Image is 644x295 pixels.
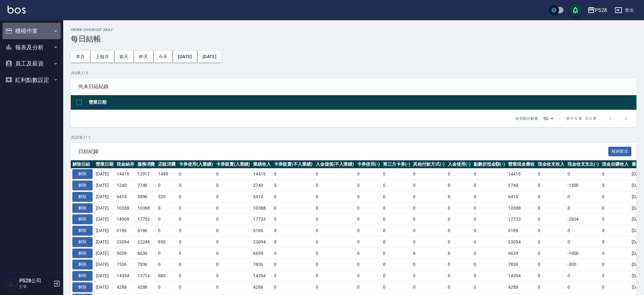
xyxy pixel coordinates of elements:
td: 23094 [115,236,136,248]
h5: PS28公司 [19,278,52,284]
td: 0 [355,248,381,259]
td: 0 [355,191,381,202]
td: 0 [536,191,566,202]
td: 0 [314,169,356,180]
td: 4288 [136,281,157,293]
td: 0 [355,236,381,248]
td: 0 [381,248,412,259]
p: 共 32 筆, 1 / 1 [71,135,636,140]
th: 現金收支支出(-) [566,160,601,169]
td: 0 [177,270,215,282]
th: 卡券使用(入業績) [177,160,215,169]
td: 0 [411,259,446,270]
button: 解除 [72,260,93,269]
button: 解除 [72,203,93,213]
td: 0 [381,281,412,293]
button: [DATE] [197,51,222,63]
td: 1499 [156,169,177,180]
td: 0 [566,169,601,180]
td: 0 [272,180,314,191]
td: 0 [566,281,601,293]
th: 其他付款方式(-) [411,160,446,169]
td: 13714 [136,270,157,282]
td: 0 [536,270,566,282]
td: 0 [177,169,215,180]
td: 0 [472,248,507,259]
td: 6186 [115,225,136,237]
th: 服務消費 [136,160,157,169]
td: 0 [381,214,412,225]
td: 0 [215,202,252,214]
td: 0 [411,236,446,248]
td: 0 [600,191,630,202]
td: 0 [215,248,252,259]
td: 23094 [507,236,536,248]
td: 0 [381,259,412,270]
td: 0 [472,180,507,191]
td: 0 [600,270,630,282]
td: 0 [536,281,566,293]
td: 0 [355,202,381,214]
td: 0 [600,225,630,237]
td: 0 [566,236,601,248]
button: 解除 [72,237,93,247]
td: 0 [272,270,314,282]
td: 6416 [252,191,272,202]
th: 卡券販賣(入業績) [215,160,252,169]
td: 10388 [252,202,272,214]
td: 0 [472,236,507,248]
td: 0 [446,281,472,293]
button: 解除 [72,169,93,179]
td: 0 [411,225,446,237]
td: 0 [156,202,177,214]
td: 0 [177,214,215,225]
th: 現金結存 [115,160,136,169]
td: 0 [314,202,356,214]
button: save [569,4,582,16]
button: 登出 [612,4,636,16]
td: 0 [314,191,356,202]
td: 0 [272,236,314,248]
p: 第 0–0 筆 共 0 筆 [566,116,597,121]
button: 報表匯出 [608,147,632,157]
td: 0 [355,214,381,225]
td: 0 [177,180,215,191]
td: 14416 [252,169,272,180]
td: 6639 [507,248,536,259]
th: 入金儲值(不入業績) [314,160,356,169]
button: 報表及分析 [3,39,61,56]
td: 520 [156,191,177,202]
th: 現金自購收入 [600,160,630,169]
td: 0 [272,202,314,214]
p: 每頁顯示數量 [515,116,538,121]
button: 解除 [72,271,93,281]
td: -2824 [566,214,601,225]
td: 0 [314,281,356,293]
td: 0 [314,270,356,282]
td: -1500 [566,180,601,191]
td: 0 [177,281,215,293]
td: 0 [536,225,566,237]
th: 點數折抵金額(-) [472,160,507,169]
td: [DATE] [94,236,115,248]
td: 0 [177,225,215,237]
td: 0 [411,270,446,282]
td: 6186 [507,225,536,237]
td: -1000 [566,248,601,259]
td: 0 [156,248,177,259]
h3: 每日結帳 [71,34,636,43]
td: 0 [272,169,314,180]
td: 7836 [136,259,157,270]
td: 0 [272,191,314,202]
td: 6639 [252,248,272,259]
td: 0 [381,236,412,248]
td: 0 [177,202,215,214]
td: [DATE] [94,180,115,191]
td: 0 [446,248,472,259]
td: 17733 [252,214,272,225]
td: 0 [156,180,177,191]
td: 14416 [115,169,136,180]
td: 0 [600,248,630,259]
button: 今天 [154,51,173,63]
button: 上個月 [90,51,114,63]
